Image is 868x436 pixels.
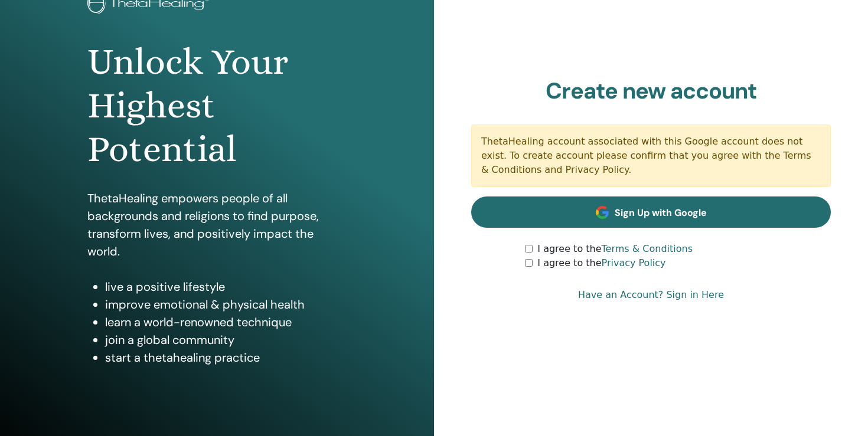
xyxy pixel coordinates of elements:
span: Sign Up with Google [615,206,707,219]
a: Terms & Conditions [602,243,693,254]
label: I agree to the [537,256,665,270]
a: Have an Account? Sign in Here [578,288,724,302]
li: join a global community [105,331,347,349]
li: learn a world-renowned technique [105,313,347,331]
h1: Unlock Your Highest Potential [87,40,347,172]
li: start a thetahealing practice [105,349,347,366]
p: ThetaHealing empowers people of all backgrounds and religions to find purpose, transform lives, a... [87,189,347,260]
li: improve emotional & physical health [105,296,347,313]
h2: Create new account [471,78,831,105]
div: ThetaHealing account associated with this Google account does not exist. To create account please... [471,124,831,187]
a: Privacy Policy [602,257,666,268]
li: live a positive lifestyle [105,278,347,296]
a: Sign Up with Google [471,196,831,228]
label: I agree to the [537,242,693,256]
